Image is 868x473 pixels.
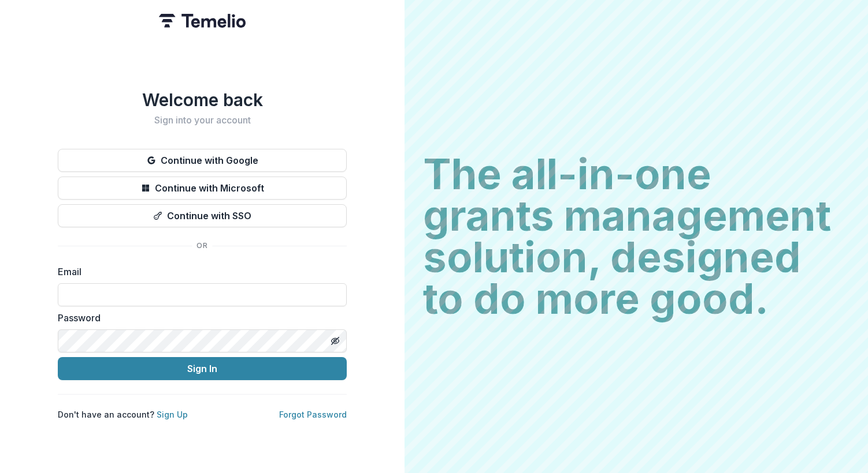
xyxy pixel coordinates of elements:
[159,14,246,28] img: Temelio
[326,332,344,350] button: Toggle password visibility
[58,265,340,279] label: Email
[157,410,188,419] a: Sign Up
[58,177,347,200] button: Continue with Microsoft
[58,204,347,227] button: Continue with SSO
[58,149,347,172] button: Continue with Google
[58,115,347,126] h2: Sign into your account
[58,311,340,325] label: Password
[58,408,188,421] p: Don't have an account?
[58,357,347,380] button: Sign In
[279,410,347,419] a: Forgot Password
[58,89,347,110] h1: Welcome back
